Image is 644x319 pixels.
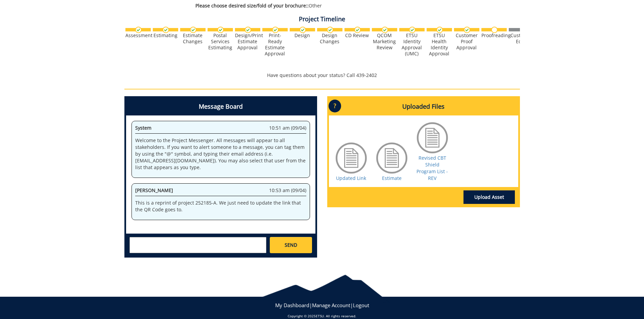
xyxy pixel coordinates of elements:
[163,27,169,33] img: checkmark
[290,32,315,38] div: Design
[195,2,309,9] span: Please choose desired size/fold of your brochure::
[382,175,402,181] a: Estimate
[124,72,520,79] p: Have questions about your status? Call 439-2402
[217,27,224,33] img: checkmark
[427,32,452,57] div: ETSU Health Identity Approval
[245,27,251,33] img: checkmark
[312,302,350,309] a: Manage Account
[135,200,306,213] p: This is a reprint of project 252185-A. We just need to update the link that the QR Code goes to.
[436,27,443,33] img: checkmark
[135,137,306,171] p: Welcome to the Project Messenger. All messages will appear to all stakeholders. If you want to al...
[190,27,196,33] img: checkmark
[135,187,173,193] span: [PERSON_NAME]
[275,302,309,309] a: My Dashboard
[416,155,448,181] a: Revised CBT Shield Program List - REV
[269,125,306,131] span: 10:51 am (09/04)
[153,32,178,38] div: Estimating
[382,27,388,33] img: checkmark
[317,32,342,45] div: Design Changes
[372,32,397,51] div: QCOM Marketing Review
[509,32,534,45] div: Customer Edits
[125,32,151,38] div: Assessment
[129,237,266,253] textarea: messageToSend
[316,314,324,318] a: ETSU
[124,16,520,23] h4: Project Timeline
[285,242,297,248] span: SEND
[329,100,341,112] p: ?
[353,302,369,309] a: Logout
[454,32,479,51] div: Customer Proof Approval
[327,27,333,33] img: checkmark
[135,125,151,131] span: System
[180,32,206,45] div: Estimate Changes
[463,190,515,204] a: Upload Asset
[272,27,279,33] img: checkmark
[344,32,370,38] div: CD Review
[269,187,306,194] span: 10:53 am (09/04)
[208,32,233,51] div: Postal Services Estimating
[481,32,507,38] div: Proofreading
[354,27,361,33] img: checkmark
[399,32,425,57] div: ETSU Identity Approval (UMC)
[126,98,315,115] h4: Message Board
[135,27,142,33] img: checkmark
[195,2,460,9] p: Other
[336,175,366,181] a: Updated Link
[270,237,312,253] a: SEND
[235,32,260,51] div: Design/Print Estimate Approval
[329,98,518,115] h4: Uploaded Files
[262,32,288,57] div: Print-Ready Estimate Approval
[464,27,470,33] img: checkmark
[491,27,498,33] img: no
[409,27,415,33] img: checkmark
[300,27,306,33] img: checkmark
